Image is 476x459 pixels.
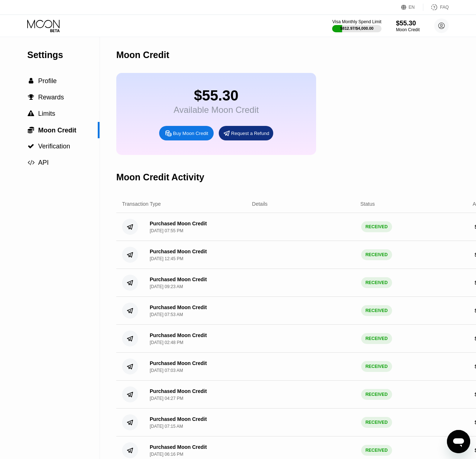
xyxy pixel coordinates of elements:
[150,424,183,429] div: [DATE] 07:15 AM
[150,228,183,233] div: [DATE] 07:55 PM
[150,452,183,457] div: [DATE] 06:16 PM
[27,94,35,101] div: 
[396,20,420,27] div: $55.30
[150,249,207,254] div: Purchased Moon Credit
[440,5,449,10] div: FAQ
[361,333,392,344] div: RECEIVED
[38,110,55,117] span: Limits
[409,5,415,10] div: EN
[38,159,49,166] span: API
[361,277,392,288] div: RECEIVED
[361,389,392,400] div: RECEIVED
[28,143,34,149] span: 
[27,110,35,117] div: 
[38,143,70,150] span: Verification
[219,126,273,140] div: Request a Refund
[332,19,381,32] div: Visa Monthly Spend Limit$812.97/$4,000.00
[361,305,392,316] div: RECEIVED
[28,126,34,134] span: 
[116,50,169,60] div: Moon Credit
[116,172,204,183] div: Moon Credit Activity
[38,94,64,101] span: Rewards
[150,221,207,226] div: Purchased Moon Credit
[27,50,100,60] div: Settings
[150,276,207,282] div: Purchased Moon Credit
[150,388,207,394] div: Purchased Moon Credit
[332,19,381,24] div: Visa Monthly Spend Limit
[401,4,423,11] div: EN
[28,94,34,101] span: 
[27,126,35,134] div: 
[361,221,392,232] div: RECEIVED
[122,201,161,207] div: Transaction Type
[447,430,470,453] iframe: Butoni për hapjen e dritares së dërgimit të mesazheve
[150,360,207,366] div: Purchased Moon Credit
[174,105,259,115] div: Available Moon Credit
[150,332,207,338] div: Purchased Moon Credit
[150,368,183,373] div: [DATE] 07:03 AM
[396,20,420,32] div: $55.30Moon Credit
[159,126,214,140] div: Buy Moon Credit
[150,256,183,261] div: [DATE] 12:45 PM
[252,201,268,207] div: Details
[361,417,392,428] div: RECEIVED
[423,4,449,11] div: FAQ
[150,396,183,401] div: [DATE] 04:27 PM
[150,340,183,345] div: [DATE] 02:48 PM
[361,361,392,372] div: RECEIVED
[28,159,35,166] span: 
[150,312,183,317] div: [DATE] 07:53 AM
[150,304,207,310] div: Purchased Moon Credit
[38,127,76,134] span: Moon Credit
[28,110,34,117] span: 
[231,130,269,136] div: Request a Refund
[27,143,35,149] div: 
[361,249,392,260] div: RECEIVED
[360,201,375,207] div: Status
[29,78,33,84] span: 
[174,87,259,104] div: $55.30
[340,26,374,30] div: $812.97 / $4,000.00
[27,159,35,166] div: 
[150,416,207,422] div: Purchased Moon Credit
[396,27,420,32] div: Moon Credit
[173,130,208,136] div: Buy Moon Credit
[150,444,207,450] div: Purchased Moon Credit
[27,78,35,84] div: 
[38,77,57,85] span: Profile
[361,445,392,456] div: RECEIVED
[150,284,183,289] div: [DATE] 09:23 AM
